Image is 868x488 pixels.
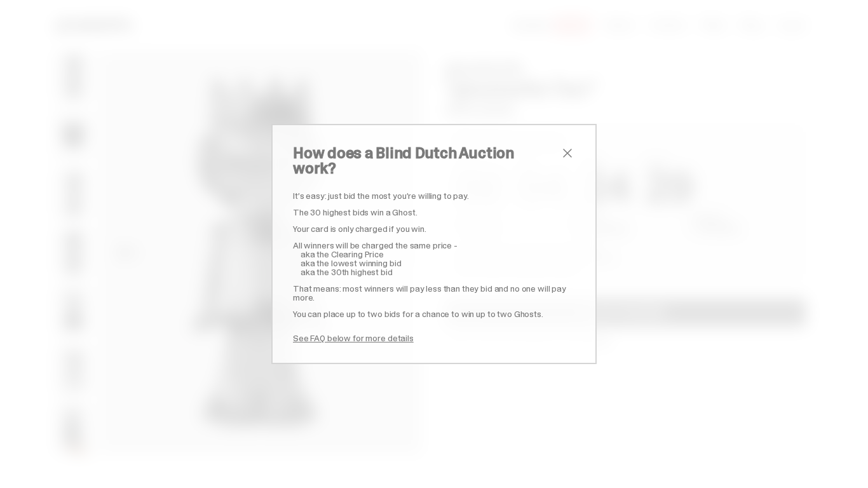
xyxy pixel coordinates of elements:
[293,208,575,217] p: The 30 highest bids win a Ghost.
[293,284,575,302] p: That means: most winners will pay less than they bid and no one will pay more.
[293,332,414,344] a: See FAQ below for more details
[293,191,575,200] p: It’s easy: just bid the most you’re willing to pay.
[560,146,575,161] button: close
[301,248,384,260] span: aka the Clearing Price
[301,257,401,269] span: aka the lowest winning bid
[293,309,575,318] p: You can place up to two bids for a chance to win up to two Ghosts.
[301,266,393,278] span: aka the 30th highest bid
[293,146,560,176] h2: How does a Blind Dutch Auction work?
[293,241,575,250] p: All winners will be charged the same price -
[293,224,575,233] p: Your card is only charged if you win.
